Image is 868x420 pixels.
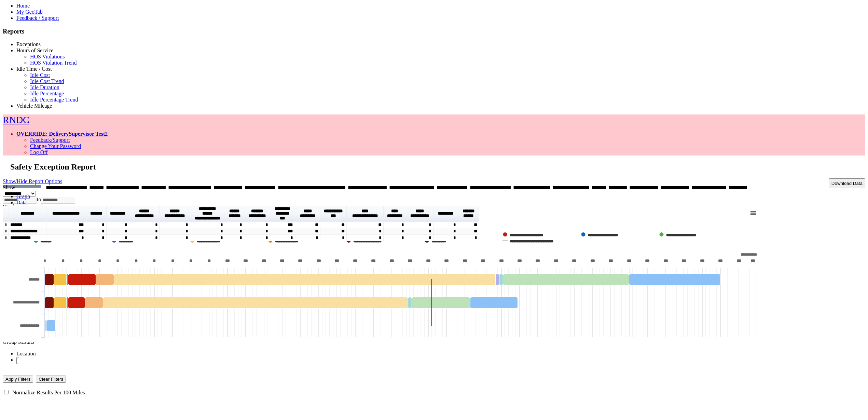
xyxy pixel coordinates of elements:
[16,41,41,47] a: Exceptions
[37,197,41,202] span: to
[30,97,78,103] a: Idle Percentage Trend
[30,60,77,66] a: HOS Violation Trend
[295,206,320,222] th: Sort column
[30,72,50,78] a: Idle Cost
[16,48,53,53] a: Hours of Service
[458,206,479,222] th: Sort column
[160,206,190,222] th: Sort column
[30,54,65,59] a: HOS Violations
[16,66,52,72] a: Idle Time / Cost
[107,206,129,222] th: Sort column
[30,143,81,149] a: Change Your Password
[433,206,458,222] th: Sort column
[10,162,865,172] h2: Safety Exception Report
[46,206,86,222] th: Sort column
[16,193,30,199] a: Graph
[30,137,70,143] a: Feedback/Support
[16,200,27,205] a: Data
[129,206,160,222] th: Sort column
[190,206,225,222] th: Sort column
[244,206,270,222] th: Sort column
[16,131,108,137] a: OVERRIDE: DeliverySupervisor Test2
[86,206,107,222] th: Sort column
[829,178,865,188] button: Download Data
[30,91,64,96] a: Idle Percentage
[406,206,433,222] th: Sort column
[3,114,29,125] a: RNDC
[3,28,865,35] h3: Reports
[384,206,407,222] th: Sort column
[3,177,62,186] a: Show/Hide Report Options
[3,185,15,190] label: Show
[30,78,64,84] a: Idle Cost Trend
[16,15,59,21] a: Feedback / Support
[16,3,30,9] a: Home
[320,206,347,222] th: Sort column
[16,9,43,15] a: My GeoTab
[347,206,384,222] th: Sort column
[16,103,52,109] a: Vehicle Mileage
[270,206,295,222] th: Sort column
[3,204,20,209] label: Display
[30,149,48,155] a: Log Off
[30,84,59,90] a: Idle Duration
[9,206,46,222] th: Sort column
[225,206,244,222] th: Sort column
